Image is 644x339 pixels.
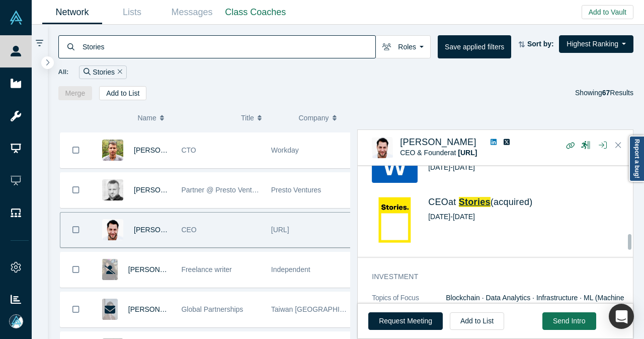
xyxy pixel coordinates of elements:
[400,149,477,157] span: CEO & Founder at
[9,314,23,328] img: Mia Scott's Account
[181,186,266,194] span: Partner @ Presto Ventures
[428,162,626,173] div: [DATE] - [DATE]
[368,312,443,330] button: Request Meeting
[58,67,69,77] span: All:
[222,1,289,24] a: Class Coaches
[128,305,186,313] a: [PERSON_NAME]
[602,89,633,97] span: Results
[162,1,222,24] a: Messages
[102,1,162,24] a: Lists
[375,35,431,58] button: Roles
[458,149,477,157] a: [URL]
[602,89,610,97] strong: 67
[400,137,476,147] a: [PERSON_NAME]
[134,226,192,234] a: [PERSON_NAME]
[102,140,123,161] img: Peter Fedorocko's Profile Image
[271,305,368,313] span: Taiwan [GEOGRAPHIC_DATA]
[299,107,329,128] span: Company
[134,186,192,194] a: [PERSON_NAME]
[271,186,321,194] span: Presto Ventures
[582,5,633,19] button: Add to Vault
[137,107,230,128] button: Name
[99,86,146,100] button: Add to List
[459,197,491,207] a: Stories
[299,107,346,128] button: Company
[372,293,446,335] dt: Topics of Focus
[102,219,123,240] img: Filip Dousek's Profile Image
[428,197,626,208] h4: CEO at (acquired)
[82,35,375,58] input: Search by name, title, company, summary, expertise, investment criteria or topics of focus
[137,107,156,128] span: Name
[271,226,289,234] span: [URL]
[450,312,504,330] button: Add to List
[60,213,92,247] button: Bookmark
[428,212,626,222] div: [DATE] - [DATE]
[271,146,299,154] span: Workday
[181,265,231,274] span: Freelance writer
[9,11,23,25] img: Alchemist Vault Logo
[438,35,511,58] button: Save applied filters
[372,137,393,158] img: Filip Dousek's Profile Image
[115,66,122,78] button: Remove Filter
[575,86,633,100] div: Showing
[42,1,102,24] a: Network
[542,312,596,330] button: Send Intro
[181,146,196,154] span: CTO
[527,40,554,48] strong: Sort by:
[60,252,92,287] button: Bookmark
[60,133,92,168] button: Bookmark
[446,294,625,323] span: Blockchain · Data Analytics · Infrastructure · ML (Machine Learning) · B2B SaaS (Business-to-Busi...
[181,226,196,234] span: CEO
[79,65,126,79] div: Stories
[102,179,123,200] img: Vojta Rocek's Profile Image
[559,35,633,53] button: Highest Ranking
[629,135,644,182] a: Report a bug!
[60,173,92,208] button: Bookmark
[181,305,243,313] span: Global Partnerships
[241,107,288,128] button: Title
[372,197,418,243] img: Stories's Logo
[372,272,612,282] h3: Investment
[134,146,192,154] a: [PERSON_NAME]
[241,107,254,128] span: Title
[58,86,93,100] button: Merge
[271,265,310,274] span: Independent
[611,138,626,154] button: Close
[128,265,186,274] a: [PERSON_NAME]
[60,292,92,327] button: Bookmark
